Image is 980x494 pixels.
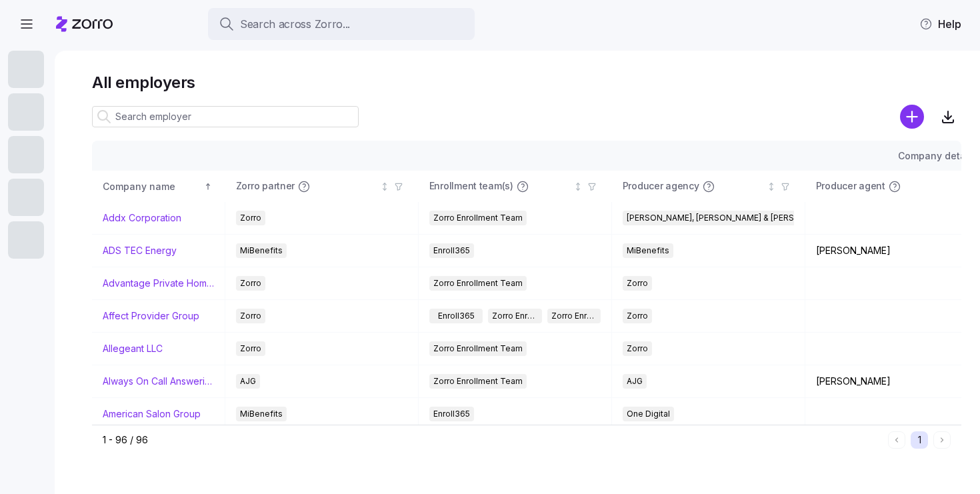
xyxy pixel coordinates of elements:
[433,374,523,389] span: Zorro Enrollment Team
[919,16,961,32] span: Help
[92,171,225,202] th: Company nameSorted ascending
[627,276,648,291] span: Zorro
[380,182,389,191] div: Not sorted
[627,211,836,225] span: [PERSON_NAME], [PERSON_NAME] & [PERSON_NAME]
[933,431,951,449] button: Next page
[92,72,961,93] h1: All employers
[103,211,181,225] a: Addx Corporation
[240,211,261,225] span: Zorro
[103,244,177,257] a: ADS TEC Energy
[240,341,261,356] span: Zorro
[627,407,670,421] span: One Digital
[103,375,214,388] a: Always On Call Answering Service
[203,182,213,191] div: Sorted ascending
[551,309,597,323] span: Zorro Enrollment Experts
[419,171,612,202] th: Enrollment team(s)Not sorted
[433,211,523,225] span: Zorro Enrollment Team
[909,11,972,37] button: Help
[103,407,201,421] a: American Salon Group
[236,180,295,193] span: Zorro partner
[240,374,256,389] span: AJG
[433,407,470,421] span: Enroll365
[103,179,201,194] div: Company name
[492,309,537,323] span: Zorro Enrollment Team
[960,182,969,191] div: Not sorted
[103,309,199,323] a: Affect Provider Group
[433,276,523,291] span: Zorro Enrollment Team
[627,374,643,389] span: AJG
[627,309,648,323] span: Zorro
[103,433,883,447] div: 1 - 96 / 96
[225,171,419,202] th: Zorro partnerNot sorted
[240,16,350,33] span: Search across Zorro...
[103,342,163,355] a: Allegeant LLC
[900,105,924,129] svg: add icon
[888,431,905,449] button: Previous page
[208,8,475,40] button: Search across Zorro...
[240,243,283,258] span: MiBenefits
[240,309,261,323] span: Zorro
[103,277,214,290] a: Advantage Private Home Care
[433,243,470,258] span: Enroll365
[816,180,885,193] span: Producer agent
[573,182,583,191] div: Not sorted
[433,341,523,356] span: Zorro Enrollment Team
[240,407,283,421] span: MiBenefits
[911,431,928,449] button: 1
[627,341,648,356] span: Zorro
[767,182,776,191] div: Not sorted
[240,276,261,291] span: Zorro
[627,243,669,258] span: MiBenefits
[429,180,513,193] span: Enrollment team(s)
[612,171,805,202] th: Producer agencyNot sorted
[438,309,475,323] span: Enroll365
[623,180,699,193] span: Producer agency
[92,106,359,127] input: Search employer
